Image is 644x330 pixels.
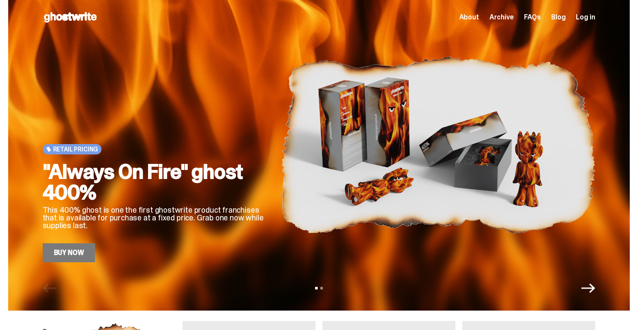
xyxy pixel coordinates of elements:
a: Log in [576,14,595,21]
button: Next [581,281,595,295]
a: About [459,14,479,21]
a: FAQs [524,14,541,21]
a: Blog [551,14,565,21]
span: Retail Pricing [53,146,98,153]
a: Archive [489,14,514,21]
img: "Always On Fire" ghost 400% [281,27,595,262]
p: This 400% ghost is one the first ghostwrite product franchises that is available for purchase at ... [43,206,267,229]
a: Buy Now [43,243,95,262]
button: View slide 1 [315,287,318,289]
button: View slide 2 [320,287,323,289]
h2: "Always On Fire" ghost 400% [43,161,267,203]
